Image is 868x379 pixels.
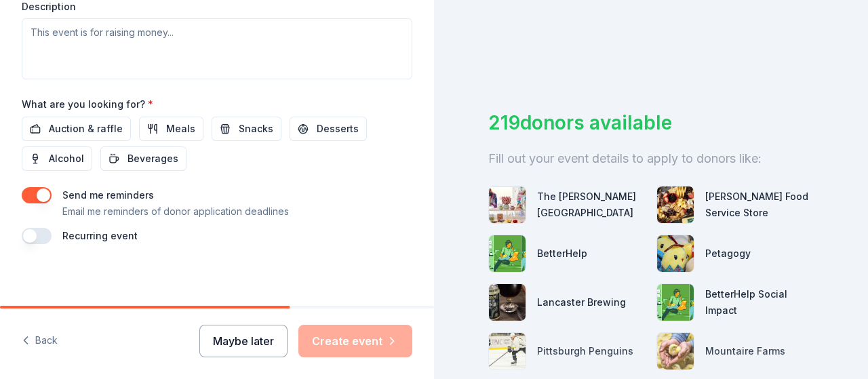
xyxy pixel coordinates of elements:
[489,186,526,223] img: photo for The Westmoreland Museum of American Art
[705,188,814,221] div: [PERSON_NAME] Food Service Store
[100,146,186,171] button: Beverages
[317,121,359,137] span: Desserts
[22,146,92,171] button: Alcohol
[290,117,367,141] button: Desserts
[49,151,84,167] span: Alcohol
[199,325,288,357] button: Maybe later
[705,286,814,319] div: BetterHelp Social Impact
[62,230,138,241] label: Recurring event
[139,117,203,141] button: Meals
[705,245,751,262] div: Petagogy
[127,151,178,167] span: Beverages
[488,108,814,137] div: 219 donors available
[537,294,626,311] div: Lancaster Brewing
[537,188,646,221] div: The [PERSON_NAME][GEOGRAPHIC_DATA]
[62,189,154,201] label: Send me reminders
[212,117,281,141] button: Snacks
[657,284,694,321] img: photo for BetterHelp Social Impact
[22,98,153,111] label: What are you looking for?
[166,121,195,137] span: Meals
[49,121,123,137] span: Auction & raffle
[239,121,273,137] span: Snacks
[537,245,587,262] div: BetterHelp
[489,284,526,321] img: photo for Lancaster Brewing
[657,186,694,223] img: photo for Gordon Food Service Store
[22,117,131,141] button: Auction & raffle
[489,235,526,272] img: photo for BetterHelp
[488,148,814,169] div: Fill out your event details to apply to donors like:
[657,235,694,272] img: photo for Petagogy
[22,327,58,355] button: Back
[62,203,289,220] p: Email me reminders of donor application deadlines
